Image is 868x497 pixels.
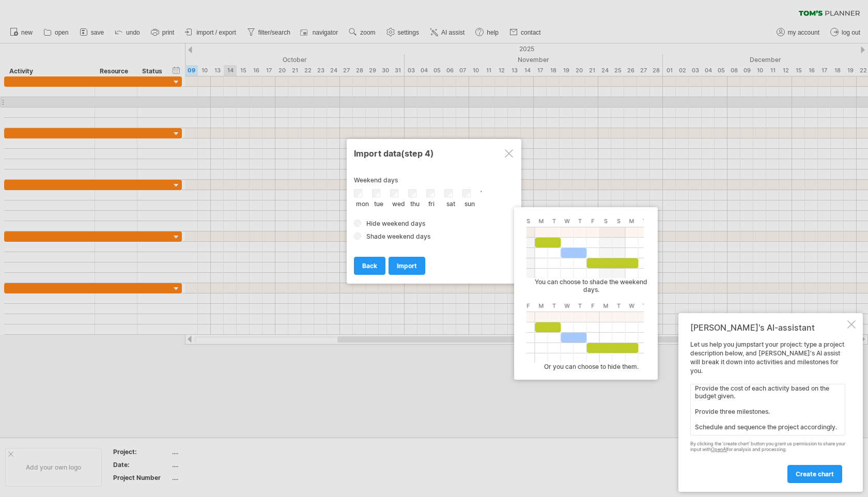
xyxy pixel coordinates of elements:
label: thu [410,200,420,208]
span: Shade weekend days [366,232,430,240]
a: create chart [787,465,842,483]
input: Shade weekend days [354,232,361,240]
input: Hide weekend days [354,220,361,227]
a: back [354,257,385,275]
label: tue [374,200,383,208]
span: Hide weekend days [366,220,425,227]
label: sun [464,200,475,208]
span: import [397,262,417,270]
a: OpenAI [711,446,727,452]
label: sat [446,200,455,208]
label: fri [428,200,435,208]
span: back [362,262,377,270]
div: By clicking the 'create chart' button you grant us permission to share your input with for analys... [690,441,845,453]
span: create chart [796,470,834,478]
div: You can choose to shade the weekend days. Or you can choose to hide them. [521,216,656,370]
div: [PERSON_NAME]'s AI-assistant [690,322,845,333]
label: wed [392,200,405,208]
div: Import data [354,144,514,162]
a: import [389,257,425,275]
div: ' [354,189,514,207]
span: Weekend days [354,176,398,184]
span: (step 4) [401,148,434,159]
div: Let us help you jumpstart your project: type a project description below, and [PERSON_NAME]'s AI ... [690,340,845,483]
label: mon [356,200,369,208]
